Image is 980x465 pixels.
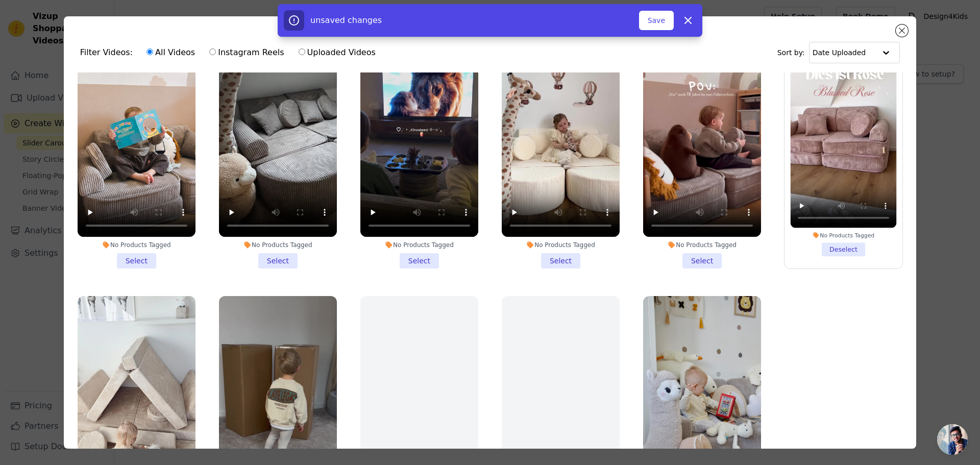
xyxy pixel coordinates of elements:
[777,42,900,63] div: Sort by:
[310,15,382,25] span: unsaved changes
[643,241,761,249] div: No Products Tagged
[209,46,284,59] label: Instagram Reels
[639,11,674,30] button: Save
[146,46,195,59] label: All Videos
[937,424,968,455] a: Chat öffnen
[360,241,478,249] div: No Products Tagged
[219,241,337,249] div: No Products Tagged
[791,232,897,239] div: No Products Tagged
[80,41,381,64] div: Filter Videos:
[502,241,620,249] div: No Products Tagged
[298,46,376,59] label: Uploaded Videos
[78,241,195,249] div: No Products Tagged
